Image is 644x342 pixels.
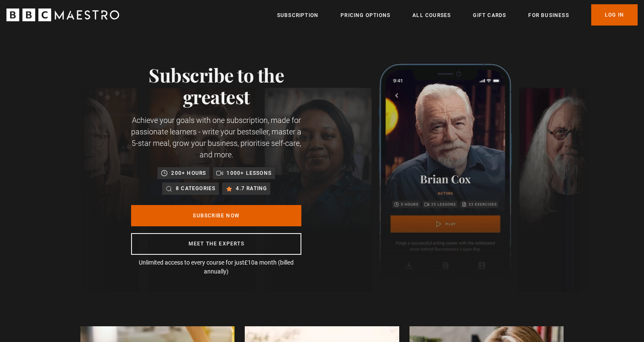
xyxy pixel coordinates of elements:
[473,11,506,20] a: Gift Cards
[131,64,301,108] h1: Subscribe to the greatest
[176,184,215,193] p: 8 categories
[412,11,451,20] a: All Courses
[236,184,267,193] p: 4.7 rating
[528,11,569,20] a: For business
[277,11,318,20] a: Subscription
[131,258,301,276] p: Unlimited access to every course for just a month (billed annually)
[131,114,301,160] p: Achieve your goals with one subscription, made for passionate learners - write your bestseller, m...
[591,4,638,26] a: Log In
[244,259,255,266] span: £10
[226,169,272,177] p: 1000+ lessons
[277,4,638,26] nav: Primary
[131,205,301,226] a: Subscribe Now
[131,233,301,255] a: Meet the experts
[6,9,119,21] svg: BBC Maestro
[341,11,390,20] a: Pricing Options
[171,169,206,177] p: 200+ hours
